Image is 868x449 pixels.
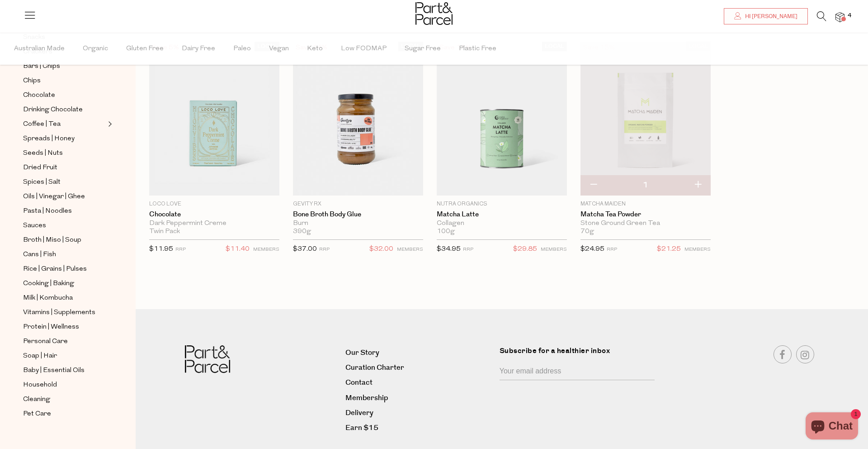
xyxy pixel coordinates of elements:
p: Gevity RX [293,200,423,208]
small: MEMBERS [541,247,567,252]
a: Vitamins | Supplements [23,307,105,318]
img: Chocolate [149,42,279,196]
span: Low FODMAP [341,33,387,65]
a: Chocolate [149,210,279,219]
span: $32.00 [369,244,393,255]
div: Burn [293,220,423,228]
span: Drinking Chocolate [23,105,83,115]
img: Matcha Latte [437,42,567,196]
span: Seeds | Nuts [23,148,63,159]
input: Your email address [500,363,655,380]
a: Spreads | Honey [23,133,105,144]
span: Cleaning [23,394,50,405]
a: Dried Fruit [23,162,105,173]
span: Personal Care [23,336,68,347]
span: Household [23,380,57,391]
span: 70g [580,228,594,236]
p: Matcha Maiden [580,200,711,208]
span: Vegan [269,33,289,65]
a: Pasta | Noodles [23,205,105,217]
label: Subscribe for a healthier inbox [500,345,660,363]
span: Rice | Grains | Pulses [23,264,87,275]
a: Baby | Essential Oils [23,365,105,376]
a: Rice | Grains | Pulses [23,263,105,275]
a: Cleaning [23,394,105,405]
span: Soap | Hair [23,351,57,362]
span: $11.95 [149,246,173,253]
span: Sugar Free [405,33,441,65]
span: Chocolate [23,90,55,101]
a: Milk | Kombucha [23,292,105,304]
span: Chips [23,76,41,86]
span: Spices | Salt [23,177,61,188]
span: $37.00 [293,246,317,253]
button: Expand/Collapse Coffee | Tea [106,119,112,129]
span: Cans | Fish [23,249,56,260]
span: 4 [845,12,854,20]
a: Curation Charter [345,362,493,374]
span: Bars | Chips [23,61,60,72]
span: Spreads | Honey [23,134,75,144]
span: Baby | Essential Oils [23,365,85,376]
small: RRP [175,247,186,252]
a: Our Story [345,347,493,359]
small: MEMBERS [684,247,711,252]
a: Broth | Miso | Soup [23,234,105,246]
span: Protein | Wellness [23,322,79,333]
span: Paleo [233,33,251,65]
a: Household [23,379,105,391]
img: Part&Parcel [415,2,453,25]
span: Vitamins | Supplements [23,307,95,318]
a: Matcha Latte [437,210,567,219]
span: 100g [437,228,455,236]
span: Organic [83,33,108,65]
div: Collagen [437,220,567,228]
a: Pet Care [23,408,105,420]
a: Sauces [23,220,105,231]
span: Gluten Free [126,33,164,65]
span: 390g [293,228,311,236]
a: Cans | Fish [23,249,105,260]
a: Bone Broth Body Glue [293,210,423,219]
a: Soap | Hair [23,350,105,362]
span: $11.40 [226,244,250,255]
a: Bars | Chips [23,61,105,72]
a: Cooking | Baking [23,278,105,289]
img: Matcha Tea Powder [580,42,711,196]
a: Chips [23,75,105,86]
span: $34.95 [437,246,461,253]
a: Protein | Wellness [23,321,105,333]
a: Chocolate [23,90,105,101]
span: Oils | Vinegar | Ghee [23,191,85,202]
span: Hi [PERSON_NAME] [743,13,797,20]
small: MEMBERS [253,247,279,252]
small: RRP [463,247,473,252]
a: Drinking Chocolate [23,104,105,115]
img: Part&Parcel [185,345,230,373]
a: 4 [835,12,844,22]
span: $29.85 [513,244,537,255]
small: RRP [319,247,330,252]
span: Pet Care [23,409,51,420]
small: MEMBERS [397,247,423,252]
span: Coffee | Tea [23,119,61,130]
span: Plastic Free [459,33,496,65]
p: Nutra Organics [437,200,567,208]
span: $21.25 [657,244,681,255]
div: Dark Peppermint Creme [149,220,279,228]
a: Matcha Tea Powder [580,210,711,219]
span: Pasta | Noodles [23,206,72,217]
span: $24.95 [580,246,604,253]
span: Cooking | Baking [23,278,74,289]
inbox-online-store-chat: Shopify online store chat [803,412,861,442]
a: Hi [PERSON_NAME] [724,8,808,24]
span: Dairy Free [182,33,215,65]
a: Coffee | Tea [23,119,105,130]
a: Seeds | Nuts [23,148,105,159]
a: Spices | Salt [23,177,105,188]
small: RRP [607,247,617,252]
div: Stone Ground Green Tea [580,220,711,228]
a: Personal Care [23,336,105,347]
span: Twin Pack [149,228,180,236]
span: Keto [307,33,323,65]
